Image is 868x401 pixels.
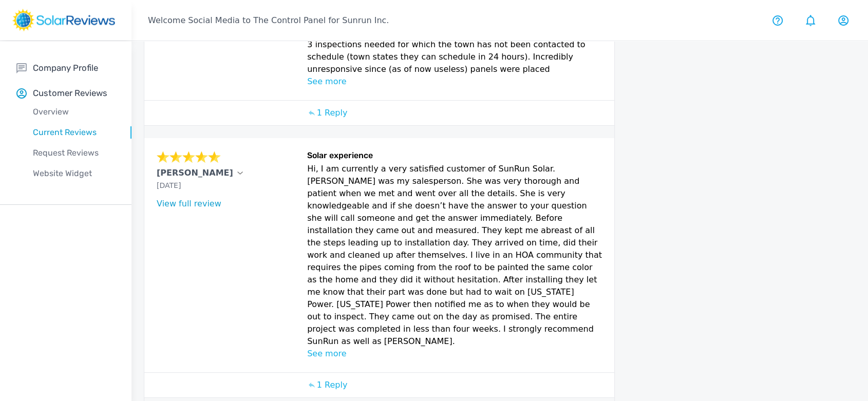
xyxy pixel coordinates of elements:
a: Request Reviews [16,143,131,163]
p: Customer Reviews [33,87,107,100]
a: Overview [16,102,131,122]
p: Welcome Social Media to The Control Panel for Sunrun Inc. [148,14,389,27]
a: View full review [157,199,221,208]
p: Current Reviews [16,126,131,139]
p: Hi, I am currently a very satisfied customer of SunRun Solar. [PERSON_NAME] was my salesperson. S... [307,163,602,348]
p: See more [307,75,602,88]
p: See more [307,348,602,360]
h6: Solar experience [307,150,602,163]
p: 1 Reply [317,379,348,391]
p: 1 Reply [317,107,348,119]
p: Overview [16,106,131,118]
p: Request Reviews [16,147,131,159]
p: Company Profile [33,62,98,74]
p: Website Widget [16,167,131,180]
p: [PERSON_NAME] [157,167,233,179]
span: [DATE] [157,181,181,189]
a: Current Reviews [16,122,131,143]
a: Website Widget [16,163,131,184]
